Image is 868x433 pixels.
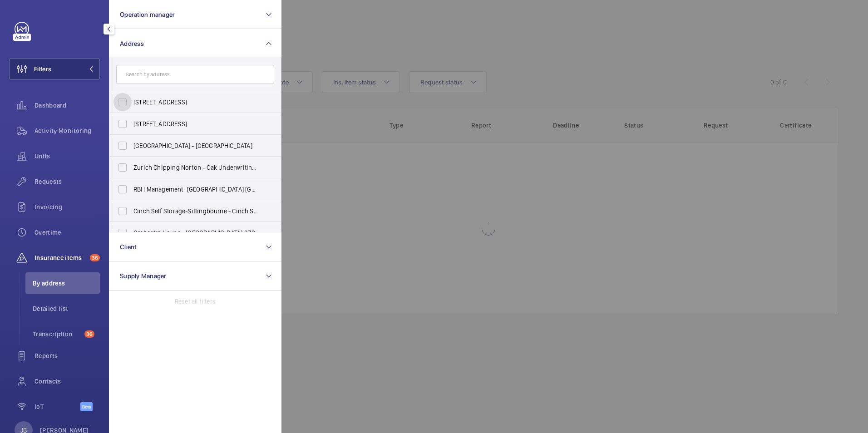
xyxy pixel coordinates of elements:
span: Contacts [35,377,100,386]
span: Beta [80,402,93,411]
span: Overtime [35,228,100,237]
span: Units [35,152,100,161]
span: Reports [35,351,100,360]
span: Detailed list [33,304,100,313]
span: Transcription [33,330,81,339]
button: Filters [9,58,100,80]
span: IoT [35,402,80,411]
span: 36 [90,254,100,261]
span: Filters [34,64,51,74]
span: Requests [35,177,100,186]
span: Insurance items [35,253,86,262]
span: Dashboard [35,101,100,110]
span: Invoicing [35,202,100,212]
span: By address [33,279,100,288]
span: Activity Monitoring [35,126,100,135]
span: 36 [84,330,94,338]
